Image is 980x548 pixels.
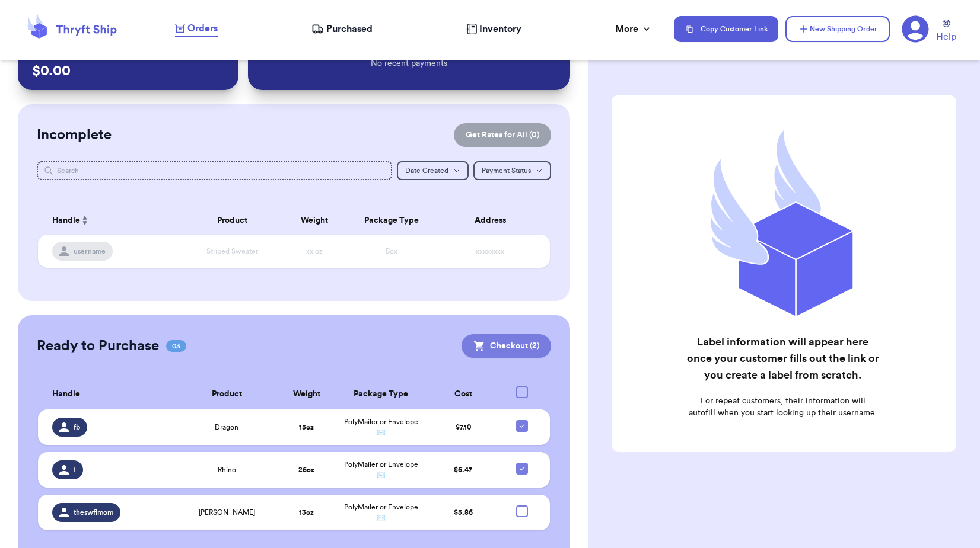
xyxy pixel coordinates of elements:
div: More [615,22,653,36]
input: Search [37,161,393,180]
span: PolyMailer or Envelope ✉️ [344,504,418,521]
span: Striped Sweater [206,248,258,255]
strong: 15 oz [299,424,314,431]
button: Date Created [397,161,469,180]
span: Handle [52,214,80,227]
button: Copy Customer Link [674,16,778,42]
span: PolyMailer or Envelope ✉️ [344,418,418,436]
span: Rhino [218,465,236,475]
span: Box [386,248,397,255]
span: Date Created [405,167,448,174]
h2: Incomplete [37,126,112,145]
th: Address [437,206,550,235]
span: [PERSON_NAME] [199,508,255,517]
span: $ 5.86 [454,509,473,516]
span: PolyMailer or Envelope ✉️ [344,461,418,479]
button: Payment Status [473,161,551,180]
span: t [74,465,76,475]
span: xxxxxxxx [476,248,504,255]
th: Cost [426,379,501,409]
button: Checkout (2) [462,334,551,358]
span: Inventory [479,22,521,36]
a: Inventory [466,22,521,36]
p: For repeat customers, their information will autofill when you start looking up their username. [686,395,880,419]
strong: 26 oz [298,466,314,473]
span: Purchased [326,22,373,36]
span: Help [936,30,956,44]
th: Product [177,379,277,409]
span: $ 6.47 [454,466,472,473]
th: Package Type [336,379,426,409]
button: New Shipping Order [785,16,890,42]
h2: Label information will appear here once your customer fills out the link or you create a label fr... [686,334,880,383]
th: Weight [276,379,336,409]
h2: Ready to Purchase [37,337,159,355]
span: theswflmom [74,508,113,517]
span: 03 [166,340,186,352]
span: Orders [187,21,218,36]
span: Payment Status [482,167,531,174]
th: Weight [284,206,345,235]
p: No recent payments [371,57,447,69]
span: fb [74,422,80,432]
th: Package Type [345,206,437,235]
span: $ 7.10 [456,424,471,431]
button: Get Rates for All (0) [454,123,551,147]
p: $ 0.00 [32,62,225,81]
span: Dragon [215,422,238,432]
strong: 13 oz [299,509,314,516]
a: Help [936,20,956,44]
a: Purchased [311,22,373,36]
th: Product [182,206,284,235]
span: username [74,246,106,256]
button: Sort ascending [80,213,90,227]
span: xx oz [306,248,323,255]
a: Orders [175,21,218,37]
span: Handle [52,388,80,400]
